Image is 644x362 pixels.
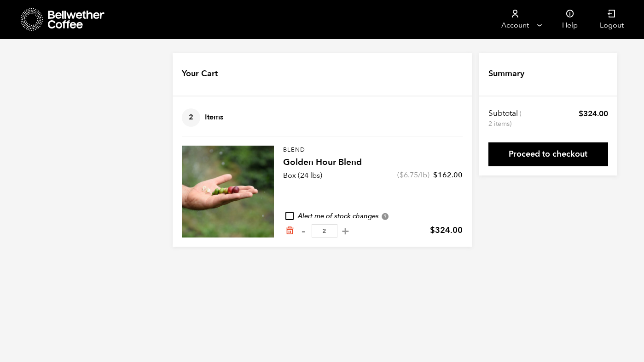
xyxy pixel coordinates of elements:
[283,211,463,221] div: Alert me of stock changes
[579,108,608,119] bdi: 324.00
[430,225,463,236] bdi: 324.00
[182,108,200,127] span: 2
[488,68,524,80] h4: Summary
[488,108,523,129] th: Subtotal
[579,108,583,119] span: $
[285,226,294,236] a: Remove from cart
[430,225,435,236] span: $
[397,170,429,180] span: ( /lb)
[433,170,463,180] bdi: 162.00
[283,156,463,169] h4: Golden Hour Blend
[400,170,418,180] bdi: 6.75
[312,224,337,238] input: Qty
[433,170,438,180] span: $
[283,146,463,155] p: Blend
[298,226,309,236] button: -
[182,68,218,80] h4: Your Cart
[283,170,322,181] p: Box (24 lbs)
[400,170,404,180] span: $
[488,142,608,166] a: Proceed to checkout
[340,226,351,236] button: +
[182,108,223,127] h4: Items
